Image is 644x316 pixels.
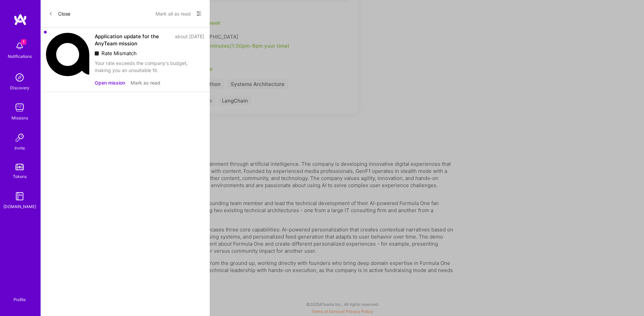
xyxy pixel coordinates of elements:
[3,203,36,210] div: [DOMAIN_NAME]
[14,296,26,302] div: Profile
[156,8,191,19] button: Mark all as read
[95,33,171,47] div: Application update for the AnyTeam mission
[95,50,204,57] div: Rate Mismatch
[13,101,26,114] img: teamwork
[13,71,26,84] img: discovery
[13,173,27,180] div: Tokens
[13,189,26,203] img: guide book
[8,53,32,60] div: Notifications
[175,33,204,47] div: about [DATE]
[95,79,125,86] button: Open mission
[11,114,28,121] div: Missions
[15,144,25,152] div: Invite
[131,79,160,86] button: Mark as read
[10,84,29,91] div: Discovery
[95,60,204,74] div: Your rate exceeds the company's budget, making you an unsuitable fit.
[14,14,27,26] img: logo
[13,131,26,144] img: Invite
[46,33,89,76] img: Company Logo
[49,8,70,19] button: Close
[21,39,26,45] span: 1
[11,289,28,302] a: Profile
[16,164,24,170] img: tokens
[13,39,26,53] img: bell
